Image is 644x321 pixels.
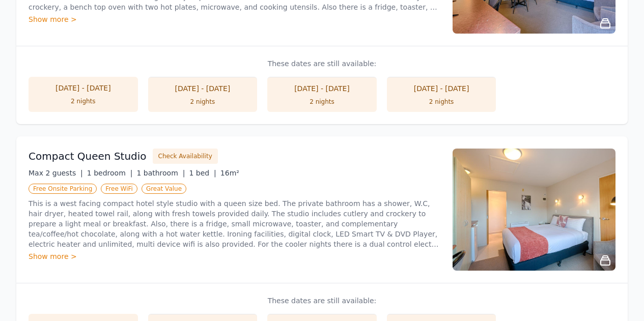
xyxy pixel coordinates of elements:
[39,83,128,93] div: [DATE] - [DATE]
[101,184,137,194] span: Free WiFi
[136,169,185,177] span: 1 bathroom |
[29,198,440,249] p: This is a west facing compact hotel style studio with a queen size bed. The private bathroom has ...
[29,14,440,24] div: Show more >
[158,98,247,106] div: 2 nights
[39,97,128,105] div: 2 nights
[397,83,486,94] div: [DATE] - [DATE]
[142,184,186,194] span: Great Value
[29,169,83,177] span: Max 2 guests |
[220,169,239,177] span: 16m²
[158,83,247,94] div: [DATE] - [DATE]
[277,83,367,94] div: [DATE] - [DATE]
[189,169,216,177] span: 1 bed |
[277,98,367,106] div: 2 nights
[87,169,133,177] span: 1 bedroom |
[29,59,615,69] p: These dates are still available:
[29,184,97,194] span: Free Onsite Parking
[29,149,147,163] h3: Compact Queen Studio
[153,149,218,164] button: Check Availability
[397,98,486,106] div: 2 nights
[29,251,440,261] div: Show more >
[29,296,615,306] p: These dates are still available:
